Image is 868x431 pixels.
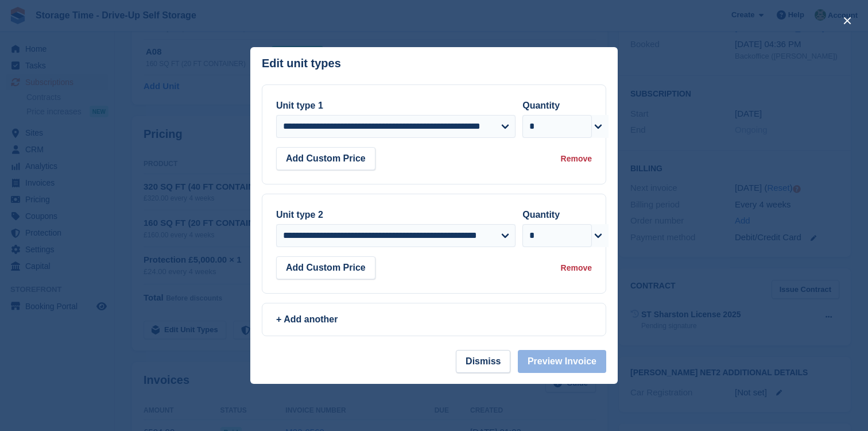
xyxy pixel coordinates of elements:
label: Quantity [522,101,560,110]
div: Remove [561,153,592,165]
button: Dismiss [456,350,510,373]
div: Remove [561,262,592,274]
div: + Add another [276,313,592,326]
button: Preview Invoice [518,350,606,373]
button: Add Custom Price [276,147,375,170]
p: Edit unit types [262,57,341,70]
button: Add Custom Price [276,256,375,279]
label: Quantity [522,210,560,220]
label: Unit type 2 [276,210,323,220]
a: + Add another [262,303,606,336]
button: close [838,11,857,30]
label: Unit type 1 [276,101,323,110]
